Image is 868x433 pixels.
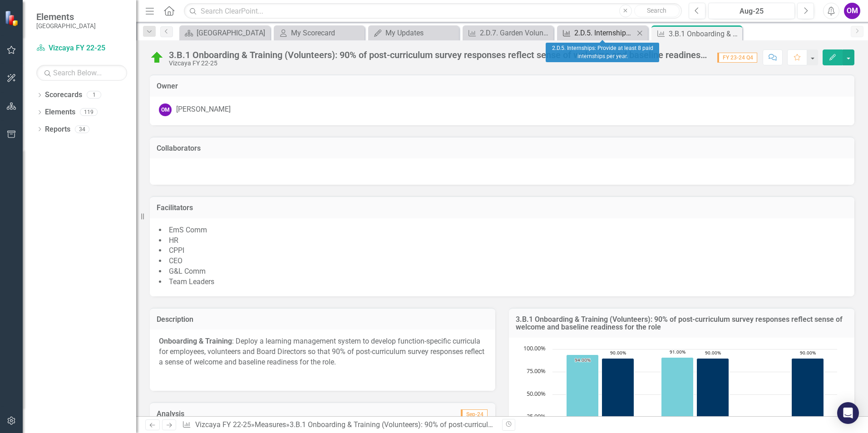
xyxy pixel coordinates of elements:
span: Team Leaders [169,277,214,286]
text: 90.00% [610,349,626,356]
span: FY 23-24 Q4 [717,53,757,63]
a: 2.D.5. Internships: Provide at least 8 paid internships per year. [559,27,634,39]
text: 50.00% [527,389,546,398]
input: Search Below... [36,65,127,81]
small: [GEOGRAPHIC_DATA] [36,22,96,30]
a: My Scorecard [276,27,362,39]
div: 3.B.1 Onboarding & Training (Volunteers): 90% of post-curriculum survey responses reflect sense o... [669,28,740,39]
a: Measures [255,420,286,429]
div: [PERSON_NAME] [176,104,231,115]
text: 75.00% [527,367,546,375]
span: EmS Comm [169,226,207,234]
a: Elements [45,107,75,118]
div: [GEOGRAPHIC_DATA] [197,27,268,39]
h3: Analysis [157,410,323,418]
text: 90.00% [800,349,816,356]
a: Scorecards [45,90,82,100]
strong: Onboarding & Training [159,337,232,345]
button: Aug-25 [708,3,795,19]
div: Aug-25 [711,6,792,17]
h3: Collaborators [157,144,848,153]
a: My Updates [370,27,457,39]
span: CPPI [169,246,184,255]
text: 25.00% [527,412,546,420]
a: Vizcaya FY 22-25 [36,43,127,54]
div: My Scorecard [291,27,362,39]
span: CEO [169,256,182,265]
img: ClearPoint Strategy [5,10,20,26]
h3: Description [157,315,488,324]
text: 94.00% [575,357,591,363]
div: » » [182,420,495,430]
a: 2.D.7. Garden Volunteers: At least 45 regular volunteers by FY24-25 [465,27,551,39]
span: Sep-24 [461,409,488,419]
text: 100.00% [523,344,546,352]
span: G&L Comm [169,267,206,276]
span: Elements [36,11,96,22]
div: 119 [80,108,98,116]
h3: Facilitators [157,204,848,212]
h3: 3.B.1 Onboarding & Training (Volunteers): 90% of post-curriculum survey responses reflect sense o... [516,315,848,331]
input: Search ClearPoint... [184,3,682,19]
div: 2.D.5. Internships: Provide at least 8 paid internships per year. [574,27,634,39]
div: 3.B.1 Onboarding & Training (Volunteers): 90% of post-curriculum survey responses reflect sense o... [290,420,748,429]
div: 1 [87,91,101,99]
img: At or Above Target [150,50,164,65]
span: Search [647,7,666,14]
h3: Owner [157,82,848,90]
text: 91.00% [670,349,686,355]
div: OM [159,103,172,116]
button: Search [634,5,680,17]
div: My Updates [385,27,457,39]
a: Reports [45,124,70,135]
div: 2.D.7. Garden Volunteers: At least 45 regular volunteers by FY24-25 [480,27,551,39]
a: Vizcaya FY 22-25 [195,420,251,429]
a: [GEOGRAPHIC_DATA] [182,27,268,39]
div: 2.D.5. Internships: Provide at least 8 paid internships per year. [546,43,659,62]
p: : Deploy a learning management system to develop function-specific curricula for employees, volun... [159,336,486,369]
span: HR [169,236,178,245]
text: 90.00% [705,349,721,356]
div: 3.B.1 Onboarding & Training (Volunteers): 90% of post-curriculum survey responses reflect sense o... [169,50,708,60]
div: Vizcaya FY 22-25 [169,60,708,67]
button: OM [844,3,860,19]
div: Open Intercom Messenger [837,402,859,424]
div: 34 [75,125,89,133]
